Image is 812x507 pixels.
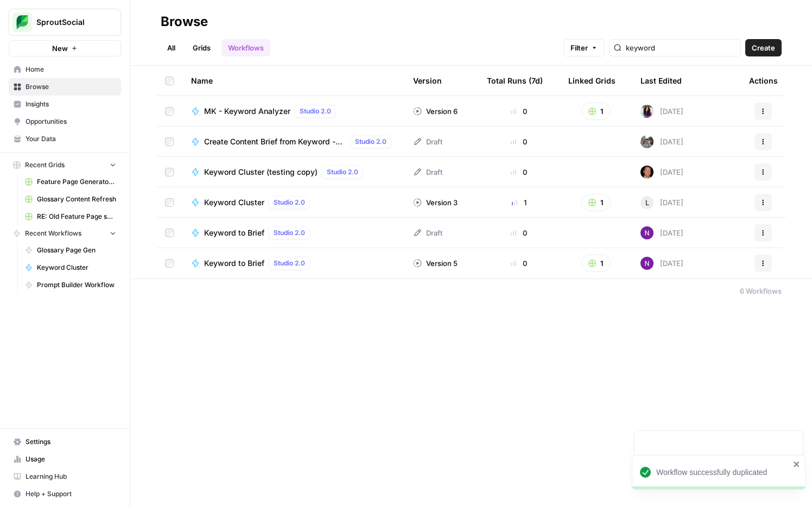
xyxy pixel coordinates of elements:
[37,263,116,272] span: Keyword Cluster
[640,257,654,270] img: kedmmdess6i2jj5txyq6cw0yj4oc
[640,135,683,148] div: [DATE]
[26,472,116,481] span: Learning Hub
[640,105,683,118] div: [DATE]
[9,485,121,503] button: Help + Support
[20,191,121,208] a: Glossary Content Refresh
[9,9,121,36] button: Workspace: SproutSocial
[752,42,775,53] span: Create
[626,42,736,53] input: Search
[52,43,68,54] span: New
[327,167,358,177] span: Studio 2.0
[640,196,683,209] div: [DATE]
[568,66,616,96] div: Linked Grids
[37,280,116,290] span: Prompt Builder Workflow
[37,245,116,255] span: Glossary Page Gen
[26,489,116,499] span: Help + Support
[161,13,208,30] div: Browse
[645,197,649,208] span: L
[487,136,551,147] div: 0
[37,212,116,221] span: RE: Old Feature Page scrape and markdown Grid
[413,167,442,178] div: Draft
[26,134,116,144] span: Your Data
[26,65,116,74] span: Home
[413,106,458,117] div: Version 6
[640,135,654,148] img: a2mlt6f1nb2jhzcjxsuraj5rj4vi
[413,66,442,96] div: Version
[37,177,116,187] span: Feature Page Generator Grid
[186,39,217,56] a: Grids
[640,226,683,239] div: [DATE]
[12,12,32,32] img: SproutSocial Logo
[9,96,121,113] a: Insights
[413,136,442,147] div: Draft
[355,137,386,147] span: Studio 2.0
[640,226,654,239] img: kedmmdess6i2jj5txyq6cw0yj4oc
[487,106,551,117] div: 0
[487,227,551,238] div: 0
[487,66,543,96] div: Total Runs (7d)
[793,460,801,468] button: close
[20,276,121,294] a: Prompt Builder Workflow
[570,42,588,53] span: Filter
[191,166,396,179] a: Keyword Cluster (testing copy)Studio 2.0
[581,103,611,120] button: 1
[26,82,116,92] span: Browse
[204,167,318,178] span: Keyword Cluster (testing copy)
[204,106,290,117] span: MK - Keyword Analyzer
[487,167,551,178] div: 0
[740,286,782,296] div: 6 Workflows
[204,136,346,147] span: Create Content Brief from Keyword - Fork
[656,467,790,478] div: Workflow successfully duplicated
[563,39,605,56] button: Filter
[191,196,396,209] a: Keyword ClusterStudio 2.0
[191,66,396,96] div: Name
[9,61,121,78] a: Home
[36,17,102,28] span: SproutSocial
[9,157,121,173] button: Recent Grids
[640,66,682,96] div: Last Edited
[204,197,264,208] span: Keyword Cluster
[487,258,551,269] div: 0
[487,197,551,208] div: 1
[274,258,305,268] span: Studio 2.0
[20,173,121,191] a: Feature Page Generator Grid
[640,166,683,179] div: [DATE]
[300,106,331,116] span: Studio 2.0
[20,208,121,225] a: RE: Old Feature Page scrape and markdown Grid
[221,39,270,56] a: Workflows
[191,257,396,270] a: Keyword to BriefStudio 2.0
[9,451,121,468] a: Usage
[749,66,778,96] div: Actions
[413,258,458,269] div: Version 5
[9,468,121,485] a: Learning Hub
[9,113,121,130] a: Opportunities
[640,166,654,179] img: nq2kc3u3u5yccw6vvrfdeusiiz4x
[26,117,116,126] span: Opportunities
[204,227,264,238] span: Keyword to Brief
[25,160,65,170] span: Recent Grids
[204,258,264,269] span: Keyword to Brief
[413,227,442,238] div: Draft
[274,198,305,207] span: Studio 2.0
[640,257,683,270] div: [DATE]
[20,242,121,259] a: Glossary Page Gen
[581,255,611,272] button: 1
[161,39,182,56] a: All
[26,437,116,447] span: Settings
[37,194,116,204] span: Glossary Content Refresh
[26,99,116,109] span: Insights
[9,433,121,451] a: Settings
[413,197,458,208] div: Version 3
[9,130,121,148] a: Your Data
[26,454,116,464] span: Usage
[191,105,396,118] a: MK - Keyword AnalyzerStudio 2.0
[9,225,121,242] button: Recent Workflows
[274,228,305,238] span: Studio 2.0
[20,259,121,276] a: Keyword Cluster
[640,105,654,118] img: swqgz5pt0fjzpx2nkldqi9moqkgq
[9,40,121,56] button: New
[191,226,396,239] a: Keyword to BriefStudio 2.0
[9,78,121,96] a: Browse
[25,229,81,238] span: Recent Workflows
[191,135,396,148] a: Create Content Brief from Keyword - ForkStudio 2.0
